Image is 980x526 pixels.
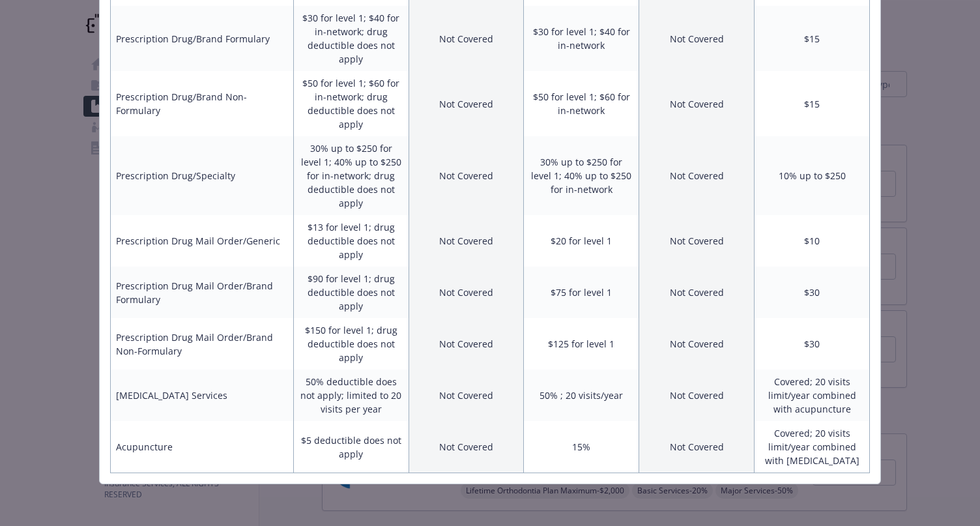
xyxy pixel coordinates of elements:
td: Acupuncture [111,421,294,473]
td: Not Covered [639,318,755,370]
td: Prescription Drug Mail Order/Brand Non-Formulary [111,318,294,370]
td: Not Covered [409,136,524,215]
td: $10 [755,215,870,267]
td: 50% deductible does not apply; limited to 20 visits per year [293,370,409,421]
td: Not Covered [409,370,524,421]
td: 30% up to $250 for level 1; 40% up to $250 for in-network; drug deductible does not apply [293,136,409,215]
td: $30 for level 1; $40 for in-network; drug deductible does not apply [293,6,409,71]
td: $13 for level 1; drug deductible does not apply [293,215,409,267]
td: [MEDICAL_DATA] Services [111,370,294,421]
td: Prescription Drug/Brand Formulary [111,6,294,71]
td: $30 [755,267,870,318]
td: Not Covered [639,136,755,215]
td: 15% [524,421,639,473]
td: Not Covered [409,6,524,71]
td: $30 for level 1; $40 for in-network [524,6,639,71]
td: $75 for level 1 [524,267,639,318]
td: Not Covered [639,71,755,136]
td: $15 [755,6,870,71]
td: Prescription Drug/Brand Non-Formulary [111,71,294,136]
td: Covered; 20 visits limit/year combined with acupuncture [755,370,870,421]
td: $5 deductible does not apply [293,421,409,473]
td: 10% up to $250 [755,136,870,215]
td: Not Covered [409,215,524,267]
td: $20 for level 1 [524,215,639,267]
td: Not Covered [409,71,524,136]
td: Prescription Drug Mail Order/Generic [111,215,294,267]
td: $125 for level 1 [524,318,639,370]
td: Not Covered [409,267,524,318]
td: Not Covered [639,370,755,421]
td: 50% ; 20 visits/year [524,370,639,421]
td: Not Covered [639,421,755,473]
td: Prescription Drug/Specialty [111,136,294,215]
td: Prescription Drug Mail Order/Brand Formulary [111,267,294,318]
td: Not Covered [639,215,755,267]
td: $30 [755,318,870,370]
td: Not Covered [409,421,524,473]
td: Covered; 20 visits limit/year combined with [MEDICAL_DATA] [755,421,870,473]
td: $90 for level 1; drug deductible does not apply [293,267,409,318]
td: Not Covered [639,6,755,71]
td: $50 for level 1; $60 for in-network; drug deductible does not apply [293,71,409,136]
td: Not Covered [409,318,524,370]
td: 30% up to $250 for level 1; 40% up to $250 for in-network [524,136,639,215]
td: $15 [755,71,870,136]
td: Not Covered [639,267,755,318]
td: $150 for level 1; drug deductible does not apply [293,318,409,370]
td: $50 for level 1; $60 for in-network [524,71,639,136]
